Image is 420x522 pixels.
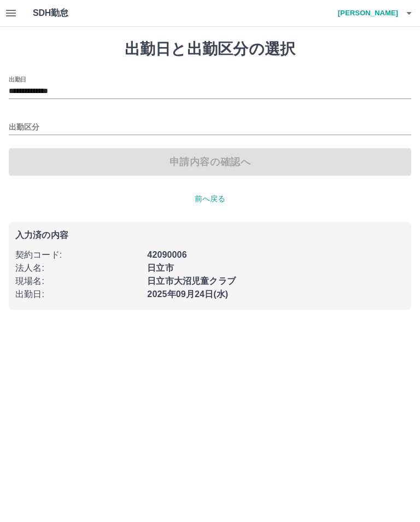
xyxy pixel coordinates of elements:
[15,231,405,240] p: 入力済の内容
[15,288,141,301] p: 出勤日 :
[15,262,141,275] p: 法人名 :
[9,75,26,83] label: 出勤日
[147,276,236,286] b: 日立市大沼児童クラブ
[9,193,411,205] p: 前へ戻る
[15,275,141,288] p: 現場名 :
[147,289,228,299] b: 2025年09月24日(水)
[15,248,141,262] p: 契約コード :
[147,250,186,259] b: 42090006
[9,40,411,59] h1: 出勤日と出勤区分の選択
[147,263,173,272] b: 日立市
